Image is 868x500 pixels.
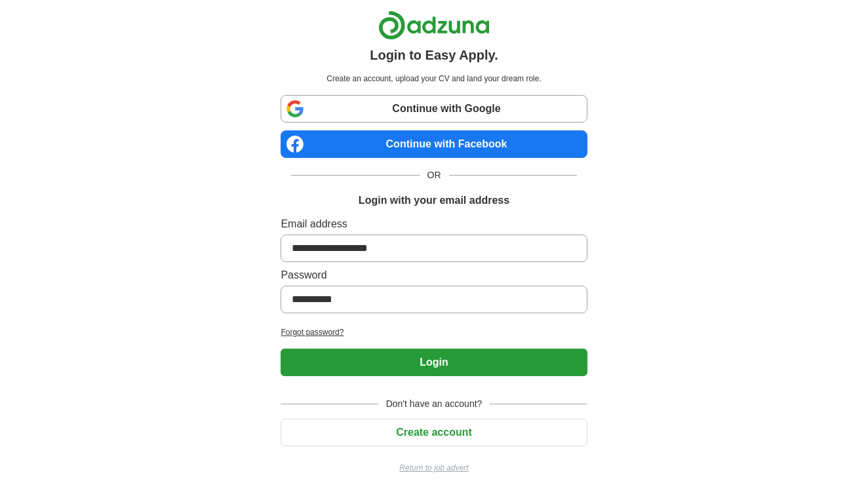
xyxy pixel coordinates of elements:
a: Continue with Google [281,95,587,123]
h1: Login with your email address [359,193,509,208]
span: OR [420,168,449,182]
p: Create an account, upload your CV and land your dream role. [283,73,584,85]
a: Continue with Facebook [281,130,587,158]
a: Forgot password? [281,326,587,338]
h1: Login to Easy Apply. [370,45,498,65]
a: Return to job advert [281,462,587,474]
button: Login [281,349,587,376]
label: Password [281,267,587,283]
img: Adzuna logo [378,10,490,40]
label: Email address [281,216,587,232]
span: Don't have an account? [378,397,490,411]
a: Create account [281,427,587,438]
button: Create account [281,419,587,446]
